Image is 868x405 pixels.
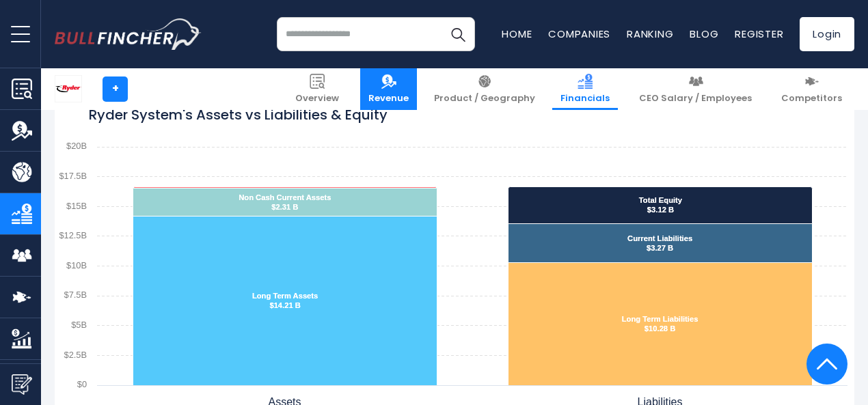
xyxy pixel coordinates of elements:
text: $0 [77,379,87,389]
text: Long Term Liabilities $10.28 B [622,315,699,333]
tspan: Ryder System's Assets vs Liabilities & Equity [89,105,388,124]
a: Login [800,17,854,51]
text: $12.5B [59,230,87,240]
a: Companies [548,27,610,41]
text: Current Liabilities $3.27 B [627,234,692,252]
span: Overview [295,93,339,104]
span: Product / Geography [434,93,535,104]
a: Home [502,27,532,41]
span: Financials [560,93,610,104]
text: $10B [66,260,87,270]
a: + [103,76,128,102]
text: Total Equity $3.12 B [639,196,683,214]
a: CEO Salary / Employees [631,68,760,110]
a: Overview [287,68,347,110]
text: $7.5B [64,290,87,300]
text: $2.5B [64,350,87,360]
button: Search [441,17,475,51]
span: CEO Salary / Employees [639,93,752,104]
text: $20B [66,141,87,151]
span: Competitors [781,93,842,104]
span: Revenue [368,93,409,104]
a: Go to homepage [55,18,202,50]
a: Register [735,27,783,41]
text: Long Term Assets $14.21 B [252,292,318,309]
img: bullfincher logo [55,18,202,50]
text: Non Cash Current Assets $2.31 B [239,193,331,211]
a: Financials [552,68,618,110]
text: $17.5B [59,171,87,181]
a: Blog [690,27,718,41]
text: $15B [66,201,87,211]
a: Competitors [773,68,850,110]
text: $5B [71,320,87,330]
a: Product / Geography [426,68,543,110]
a: Ranking [627,27,673,41]
img: R logo [55,76,81,102]
a: Revenue [360,68,417,110]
